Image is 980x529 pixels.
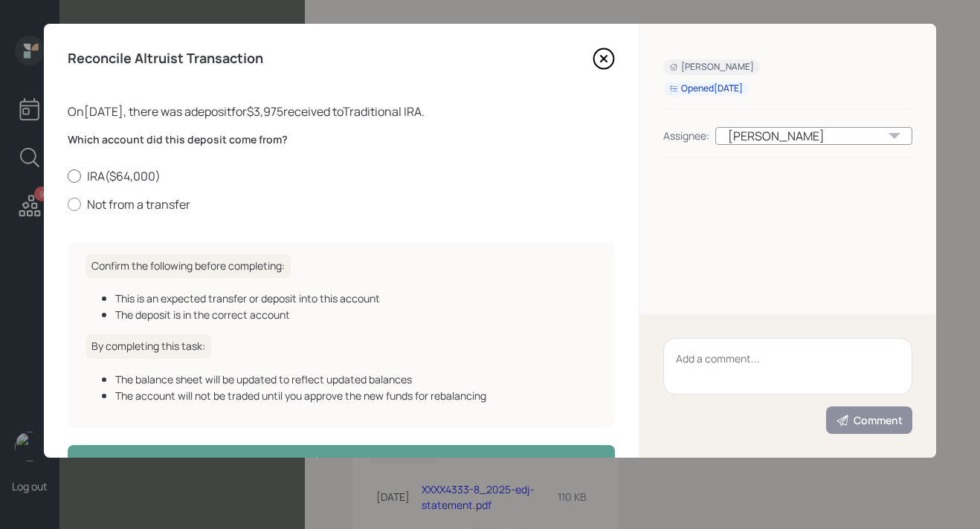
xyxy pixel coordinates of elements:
[669,61,754,74] div: [PERSON_NAME]
[68,168,615,184] label: IRA ( $64,000 )
[836,413,903,428] div: Comment
[669,82,743,95] div: Opened [DATE]
[115,371,597,387] div: The balance sheet will be updated to reflect updated balances
[68,103,615,120] div: On [DATE] , there was a deposit for $3,975 received to Traditional IRA .
[115,291,597,306] div: This is an expected transfer or deposit into this account
[68,132,615,147] label: Which account did this deposit come from?
[86,254,291,279] h6: Confirm the following before completing:
[115,307,597,322] div: The deposit is in the correct account
[303,454,381,472] div: Complete
[68,196,615,212] label: Not from a transfer
[86,334,211,359] h6: By completing this task:
[715,127,912,145] div: [PERSON_NAME]
[68,51,263,67] h4: Reconcile Altruist Transaction
[115,388,597,403] div: The account will not be traded until you approve the new funds for rebalancing
[68,445,615,478] button: Complete
[663,128,709,143] div: Assignee:
[826,406,912,434] button: Comment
